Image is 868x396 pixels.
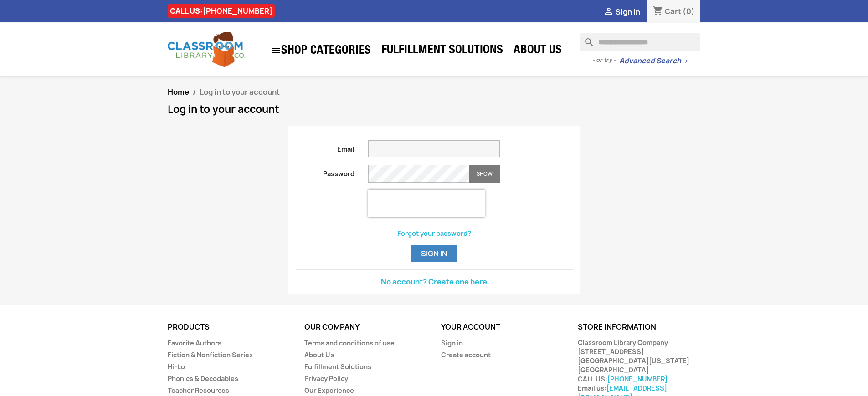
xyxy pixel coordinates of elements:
[304,362,371,371] a: Fulfillment Solutions
[580,33,700,51] input: Search
[168,87,189,97] a: Home
[411,245,457,262] button: Sign in
[304,339,395,347] a: Terms and conditions of use
[168,323,291,331] p: Products
[168,386,229,395] a: Teacher Resources
[304,374,348,383] a: Privacy Policy
[168,374,238,383] a: Phonics & Decodables
[652,6,663,17] i: shopping_cart
[168,350,253,359] a: Fiction & Nonfiction Series
[168,104,701,115] h1: Log in to your account
[377,42,508,60] a: Fulfillment Solutions
[578,323,701,331] p: Store information
[368,165,469,183] input: Password input
[200,87,280,97] span: Log in to your account
[619,56,688,66] a: Advanced Search→
[441,322,500,332] a: Your account
[616,7,640,17] span: Sign in
[665,6,681,16] span: Cart
[168,32,245,67] img: Classroom Library Company
[469,165,500,183] button: Show
[441,339,463,347] a: Sign in
[381,277,487,287] a: No account? Create one here
[304,323,427,331] p: Our company
[304,350,334,359] a: About Us
[592,56,619,65] span: - or try -
[441,350,491,359] a: Create account
[168,339,221,347] a: Favorite Authors
[289,165,362,178] label: Password
[580,33,591,44] i: search
[607,375,668,383] a: [PHONE_NUMBER]
[289,140,362,154] label: Email
[683,6,695,16] span: (0)
[603,7,614,18] i: 
[681,56,688,66] span: →
[168,4,275,18] div: CALL US:
[368,190,485,217] iframe: reCAPTCHA
[266,41,375,61] a: SHOP CATEGORIES
[304,386,354,395] a: Our Experience
[270,45,281,56] i: 
[397,229,471,238] a: Forgot your password?
[168,362,185,371] a: Hi-Lo
[603,7,640,17] a:  Sign in
[203,6,272,16] a: [PHONE_NUMBER]
[509,42,566,60] a: About Us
